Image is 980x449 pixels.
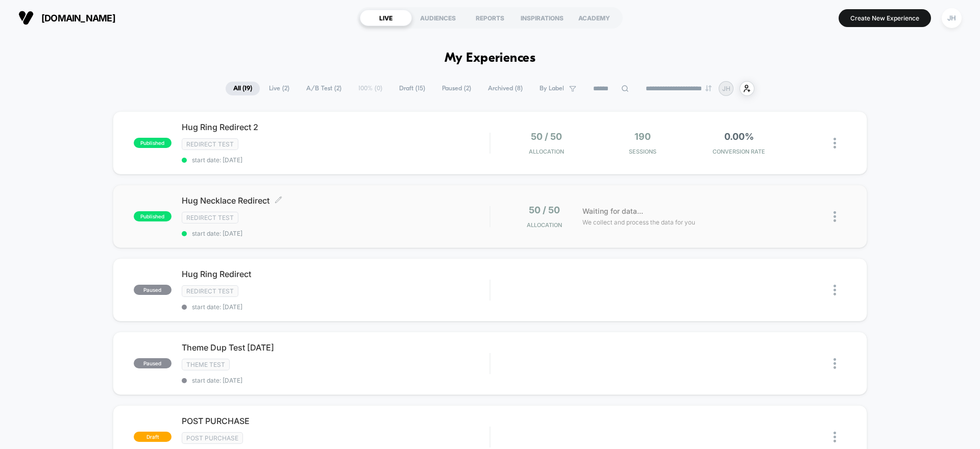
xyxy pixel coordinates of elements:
img: close [834,138,836,148]
span: Live ( 2 ) [261,82,297,95]
span: start date: [DATE] [182,303,489,311]
span: paused [134,285,171,295]
span: A/B Test ( 2 ) [299,82,349,95]
span: Redirect Test [182,285,238,297]
p: JH [722,85,730,92]
span: Draft ( 15 ) [391,82,433,95]
span: start date: [DATE] [182,377,489,384]
span: Redirect Test [182,138,238,150]
img: close [834,432,836,442]
div: AUDIENCES [412,10,464,26]
span: By Label [540,85,564,92]
span: All ( 19 ) [226,82,260,95]
span: Theme Test [182,359,230,370]
span: POST PURCHASE [182,416,489,426]
img: close [834,358,836,369]
span: Waiting for data... [582,206,643,217]
div: REPORTS [464,10,516,26]
span: 0.00% [724,131,754,142]
span: published [134,138,171,148]
img: end [705,85,712,91]
h1: My Experiences [445,51,536,66]
span: Hug Necklace Redirect [182,195,489,206]
img: close [834,285,836,295]
div: INSPIRATIONS [516,10,568,26]
span: start date: [DATE] [182,156,489,164]
span: Archived ( 8 ) [480,82,530,95]
span: 190 [634,131,651,142]
button: JH [939,8,965,29]
span: 50 / 50 [531,131,562,142]
button: Create New Experience [839,9,931,27]
span: Allocation [529,148,564,155]
span: We collect and process the data for you [582,217,695,227]
div: ACADEMY [568,10,620,26]
span: CONVERSION RATE [693,148,785,155]
span: Allocation [527,221,562,229]
span: Paused ( 2 ) [434,82,479,95]
span: Redirect Test [182,212,238,223]
span: 50 / 50 [529,205,560,215]
span: paused [134,358,171,368]
span: Theme Dup Test [DATE] [182,342,489,353]
span: draft [134,432,171,442]
div: JH [942,8,962,28]
button: [DOMAIN_NAME] [15,10,118,26]
span: [DOMAIN_NAME] [41,13,115,23]
span: Sessions [597,148,689,155]
div: LIVE [360,10,412,26]
span: Post Purchase [182,432,243,444]
span: start date: [DATE] [182,230,489,237]
img: Visually logo [18,10,34,26]
span: Hug Ring Redirect 2 [182,122,489,132]
span: published [134,211,171,221]
span: Hug Ring Redirect [182,269,489,279]
img: close [834,211,836,222]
